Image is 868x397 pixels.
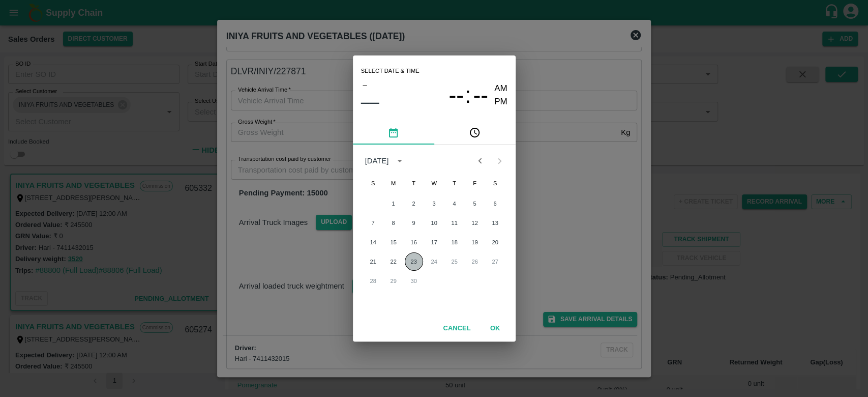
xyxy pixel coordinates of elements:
button: 13 [486,214,504,232]
button: AM [494,82,507,96]
span: Wednesday [425,173,443,193]
button: 14 [364,233,382,251]
button: calendar view is open, switch to year view [392,153,408,169]
button: 23 [405,252,423,271]
span: Tuesday [405,173,423,193]
button: OK [479,320,512,337]
button: 3 [425,194,443,213]
button: 10 [425,214,443,232]
span: : [465,82,471,109]
button: 18 [445,233,464,251]
button: Cancel [439,320,474,337]
button: 1 [384,194,403,213]
button: 9 [405,214,423,232]
button: 19 [466,233,484,251]
button: 15 [384,233,403,251]
button: 5 [466,194,484,213]
button: pick time [434,120,516,145]
button: 21 [364,252,382,271]
button: –– [361,92,379,112]
button: 4 [445,194,464,213]
button: 17 [425,233,443,251]
button: 2 [405,194,423,213]
button: 20 [486,233,504,251]
button: 7 [364,214,382,232]
span: Friday [466,173,484,193]
button: Previous month [470,151,490,171]
button: PM [494,95,507,109]
span: Monday [384,173,403,193]
span: Saturday [486,173,504,193]
span: Sunday [364,173,382,193]
button: 11 [445,214,464,232]
button: 12 [466,214,484,232]
button: 6 [486,194,504,213]
span: Select date & time [361,64,420,79]
button: 16 [405,233,423,251]
button: – [361,78,369,92]
div: [DATE] [365,155,389,166]
button: 8 [384,214,403,232]
span: – [363,78,367,92]
button: pick date [353,120,434,145]
button: -- [448,82,464,109]
button: 22 [384,252,403,271]
button: -- [473,82,488,109]
span: Thursday [445,173,464,193]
